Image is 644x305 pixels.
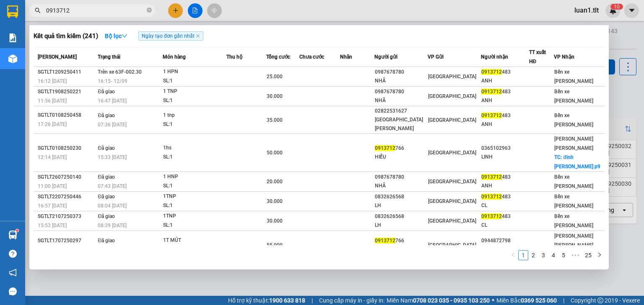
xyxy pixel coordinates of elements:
[375,201,427,210] div: LH
[98,145,115,151] span: Đã giao
[38,121,67,127] span: 17:26 [DATE]
[481,144,529,153] div: 0365102963
[38,154,67,160] span: 12:14 [DATE]
[98,223,127,228] span: 08:39 [DATE]
[375,182,427,190] div: NHÃ
[147,8,152,13] span: close-circle
[569,250,582,260] li: Next 5 Pages
[267,150,283,156] span: 50.000
[481,173,529,182] div: 483
[481,213,502,219] span: 0913712
[428,150,476,156] span: [GEOGRAPHIC_DATA]
[481,96,529,105] div: ANH
[163,236,226,245] div: 1T MÚT
[98,183,127,189] span: 07:43 [DATE]
[38,68,95,77] div: SGTLT1209250411
[163,144,226,153] div: 1hs
[98,98,127,104] span: 16:47 [DATE]
[508,250,518,260] button: left
[529,49,546,64] span: TT xuất HĐ
[539,251,548,260] a: 3
[8,33,17,42] img: solution-icon
[554,174,593,189] span: Bến xe [PERSON_NAME]
[518,250,528,260] li: 1
[267,93,283,99] span: 30.000
[38,192,95,201] div: SGTLT2207250446
[46,6,145,15] input: Tìm tên, số ĐT hoặc mã đơn
[569,250,582,260] span: •••
[481,113,502,118] span: 0913712
[38,236,95,245] div: SGTLT1707250297
[98,89,115,95] span: Đã giao
[9,250,17,258] span: question-circle
[8,54,17,63] img: warehouse-icon
[98,238,115,243] span: Đã giao
[554,136,593,151] span: [PERSON_NAME] [PERSON_NAME]
[163,120,226,129] div: SL: 1
[38,98,67,104] span: 11:56 [DATE]
[163,87,226,96] div: 1 TNP
[163,77,226,86] div: SL: 1
[554,113,593,128] span: Bến xe [PERSON_NAME]
[554,154,600,169] span: TC: đinh [PERSON_NAME] p9
[375,96,427,105] div: NHÃ
[163,96,226,105] div: SL: 1
[163,212,226,221] div: 1TNP
[558,250,569,260] li: 5
[147,7,152,15] span: close-circle
[481,192,529,201] div: 483
[34,32,98,41] h3: Kết quả tìm kiếm ( 241 )
[98,194,115,200] span: Đã giao
[375,144,427,153] div: 766
[582,250,595,260] li: 25
[538,250,548,260] li: 3
[554,233,593,248] span: [PERSON_NAME] [PERSON_NAME]
[266,54,290,60] span: Tổng cước
[38,78,67,84] span: 16:12 [DATE]
[267,179,283,185] span: 20.000
[481,182,529,190] div: ANH
[375,238,395,243] span: 0913712
[196,34,200,38] span: close
[226,54,242,60] span: Thu hộ
[38,144,95,153] div: SGTLT0108250230
[163,111,226,120] div: 1 tnp
[98,154,127,160] span: 15:33 [DATE]
[98,203,127,209] span: 08:04 [DATE]
[267,74,283,79] span: 25.000
[267,218,283,224] span: 30.000
[481,69,502,75] span: 0913712
[375,68,427,77] div: 0987678780
[481,111,529,120] div: 483
[163,221,226,230] div: SL: 1
[554,89,593,104] span: Bến xe [PERSON_NAME]
[374,54,397,60] span: Người gửi
[554,69,593,84] span: Bến xe [PERSON_NAME]
[138,31,203,41] span: Ngày tạo đơn gần nhất
[163,153,226,162] div: SL: 1
[428,74,476,79] span: [GEOGRAPHIC_DATA]
[375,153,427,161] div: HIẾU
[481,68,529,77] div: 483
[549,251,558,260] a: 4
[582,251,594,260] a: 25
[375,212,427,221] div: 0832626568
[98,174,115,180] span: Đã giao
[428,54,444,60] span: VP Gửi
[481,194,502,200] span: 0913712
[375,145,395,151] span: 0913712
[38,173,95,182] div: SGTLT2607250140
[267,198,283,204] span: 30.000
[16,229,18,232] sup: 1
[428,117,476,123] span: [GEOGRAPHIC_DATA]
[163,172,226,182] div: 1 HNP
[428,218,476,224] span: [GEOGRAPHIC_DATA]
[481,77,529,85] div: ANH
[375,87,427,96] div: 0987678780
[98,113,115,118] span: Đã giao
[554,54,574,60] span: VP Nhận
[38,203,67,209] span: 16:57 [DATE]
[375,173,427,182] div: 0987678780
[597,252,602,257] span: right
[163,54,186,60] span: Món hàng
